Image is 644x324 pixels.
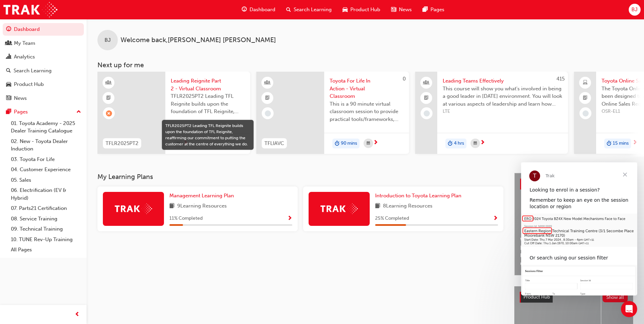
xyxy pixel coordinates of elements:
[341,140,357,147] span: 90 mins
[6,40,11,47] span: people-icon
[493,216,498,222] span: Show Progress
[3,22,84,106] button: DashboardMy TeamAnalyticsSearch LearningProduct HubNews
[583,94,588,103] span: booktick-icon
[6,95,11,102] span: news-icon
[320,203,358,214] img: Trak
[3,106,84,118] button: Pages
[14,39,35,47] div: My Team
[169,215,203,222] span: 11 % Completed
[171,92,245,115] span: TFLR2025PT2 Leading TFL Reignite builds upon the foundation of TFL Reignite, reaffirming our comm...
[375,192,464,200] a: Introduction to Toyota Learning Plan
[556,76,565,82] span: 415
[265,78,270,87] span: learningResourceType_INSTRUCTOR_LED-icon
[613,140,629,147] span: 15 mins
[3,51,84,63] a: Analytics
[430,6,444,14] span: Pages
[14,108,28,116] div: Pages
[520,236,627,252] span: Welcome to your new Training Resource Centre
[8,214,84,224] a: 08. Service Training
[169,202,174,211] span: book-icon
[286,5,291,14] span: search-icon
[14,53,35,61] div: Analytics
[454,140,464,147] span: 4 hrs
[632,140,638,146] span: next-icon
[8,164,84,175] a: 04. Customer Experience
[424,94,429,103] span: booktick-icon
[493,214,498,223] button: Show Progress
[250,6,275,14] span: Dashboard
[350,6,380,14] span: Product Hub
[448,139,453,148] span: duration-icon
[621,301,637,317] iframe: Intercom live chat
[443,108,563,115] span: LTE
[8,118,84,136] a: 01. Toyota Academy - 2025 Dealer Training Catalogue
[375,215,409,222] span: 25 % Completed
[3,2,57,17] img: Trak
[373,140,378,146] span: next-icon
[386,3,417,17] a: news-iconNews
[287,214,292,223] button: Show Progress
[520,179,627,190] a: Latest NewsShow all
[8,203,84,214] a: 07. Parts21 Certification
[6,109,11,115] span: pages-icon
[97,173,503,181] h3: My Learning Plans
[6,54,11,60] span: chart-icon
[171,77,245,92] span: Leading Reignite Part 2 - Virtual Classroom
[14,80,44,88] div: Product Hub
[480,140,485,146] span: next-icon
[417,3,450,17] a: pages-iconPages
[264,140,284,147] span: TFLIAVC
[583,78,588,87] span: laptop-icon
[6,82,11,88] span: car-icon
[424,78,429,87] span: people-icon
[236,3,281,17] a: guage-iconDashboard
[8,154,84,165] a: 03. Toyota For Life
[383,202,433,211] span: 8 Learning Resources
[106,140,139,147] span: TFLR2025PT2
[76,108,81,116] span: up-icon
[169,193,234,199] span: Management Learning Plan
[399,6,412,14] span: News
[75,310,80,319] span: prev-icon
[375,202,380,211] span: book-icon
[474,139,477,148] span: calendar-icon
[520,292,628,303] a: Product HubShow all
[3,65,84,77] a: Search Learning
[375,193,461,199] span: Introduction to Toyota Learning Plan
[6,68,11,74] span: search-icon
[256,72,409,154] a: 0TFLIAVCToyota For Life In Action - Virtual ClassroomThis is a 90 minute virtual classroom sessio...
[367,139,370,148] span: calendar-icon
[443,85,563,108] span: This course will show you what's involved in being a good leader in [DATE] environment. You will ...
[6,26,11,33] span: guage-icon
[14,94,27,102] div: News
[3,78,84,91] a: Product Hub
[265,110,271,116] span: learningRecordVerb_NONE-icon
[14,67,52,75] div: Search Learning
[583,110,589,116] span: learningRecordVerb_NONE-icon
[169,192,237,200] a: Management Learning Plan
[105,36,111,44] span: BJ
[106,110,112,116] span: learningRecordVerb_ABSENT-icon
[521,162,637,295] iframe: Intercom live chat message
[3,23,84,36] a: Dashboard
[121,36,276,44] span: Welcome back , [PERSON_NAME] [PERSON_NAME]
[629,4,641,16] button: BJ
[514,173,633,275] a: Latest NewsShow allWelcome to your new Training Resource CentreRevolutionise the way you access a...
[335,139,339,148] span: duration-icon
[391,5,396,14] span: news-icon
[603,292,628,302] button: Show all
[403,76,406,82] span: 0
[87,61,644,69] h3: Next up for me
[343,5,348,14] span: car-icon
[3,37,84,50] a: My Team
[520,252,627,267] span: Revolutionise the way you access and manage your learning resources.
[165,123,250,147] div: TFLR2025PT2 Leading TFL Reignite builds upon the foundation of TFL Reignite, reaffirming our comm...
[3,92,84,105] a: News
[607,139,611,148] span: duration-icon
[287,216,292,222] span: Show Progress
[265,94,270,103] span: booktick-icon
[337,3,386,17] a: car-iconProduct Hub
